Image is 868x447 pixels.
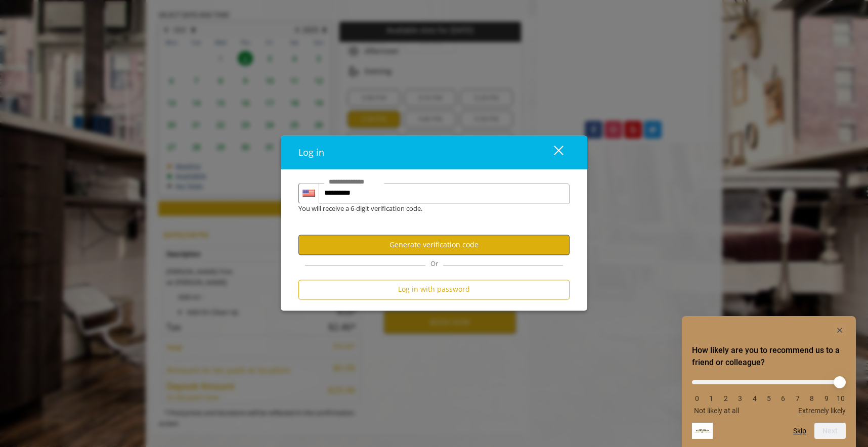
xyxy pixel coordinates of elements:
div: You will receive a 6-digit verification code. [291,203,562,214]
div: How likely are you to recommend us to a friend or colleague? Select an option from 0 to 10, with ... [692,324,846,439]
li: 10 [836,394,846,403]
li: 6 [778,394,788,403]
span: Extremely likely [798,407,846,415]
div: How likely are you to recommend us to a friend or colleague? Select an option from 0 to 10, with ... [692,373,846,415]
button: Hide survey [834,324,846,336]
li: 7 [793,394,803,403]
li: 9 [821,394,832,403]
li: 8 [807,394,817,403]
li: 4 [750,394,760,403]
li: 0 [692,394,702,403]
li: 3 [735,394,745,403]
li: 5 [764,394,774,403]
span: Log in [298,146,324,158]
h2: How likely are you to recommend us to a friend or colleague? Select an option from 0 to 10, with ... [692,344,846,369]
div: Country [298,183,319,203]
div: close dialog [542,145,562,160]
button: Generate verification code [298,235,570,255]
button: close dialog [535,142,570,163]
button: Skip [793,427,806,435]
span: Or [425,259,443,268]
li: 1 [706,394,716,403]
button: Log in with password [298,280,570,299]
button: Next question [814,423,846,439]
span: Not likely at all [694,407,739,415]
li: 2 [721,394,731,403]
